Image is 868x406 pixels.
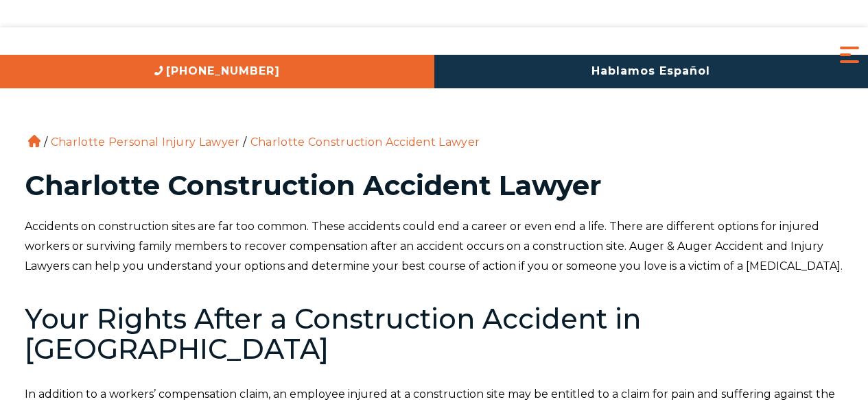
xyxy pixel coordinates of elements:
img: Auger & Auger Accident and Injury Lawyers Logo [10,42,175,68]
p: Accidents on construction sites are far too common. These accidents could end a career or even en... [25,217,844,276]
a: Home [28,135,40,147]
ol: / / [25,27,844,151]
li: Charlotte Construction Accident Lawyer [247,136,483,149]
h1: Charlotte Construction Accident Lawyer [25,172,844,199]
a: Charlotte Personal Injury Lawyer [51,136,240,149]
button: Menu [836,41,863,68]
h2: Your Rights After a Construction Accident in [GEOGRAPHIC_DATA] [25,304,844,364]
